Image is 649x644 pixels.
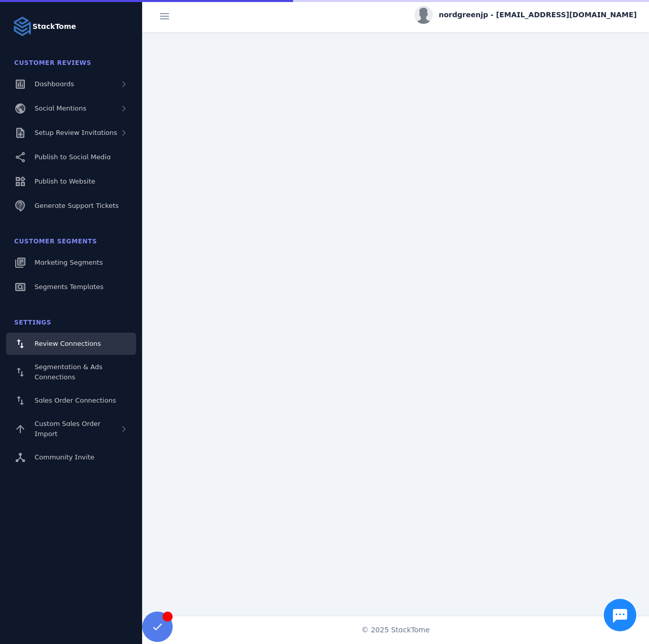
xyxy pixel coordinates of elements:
span: Marketing Segments [35,259,103,266]
span: Publish to Social Media [35,153,111,161]
span: © 2025 StackTome [362,625,430,635]
span: Settings [14,319,51,326]
span: Community Invite [35,453,94,461]
button: nordgreenjp - [EMAIL_ADDRESS][DOMAIN_NAME] [414,6,637,24]
span: Customer Reviews [14,59,91,66]
img: Logo image [12,16,33,37]
a: Segments Templates [6,276,136,298]
span: Publish to Website [35,177,95,185]
a: Segmentation & Ads Connections [6,357,136,387]
span: Generate Support Tickets [35,202,119,209]
a: Sales Order Connections [6,389,136,412]
span: Segmentation & Ads Connections [35,363,103,381]
span: nordgreenjp - [EMAIL_ADDRESS][DOMAIN_NAME] [439,10,637,20]
span: Social Mentions [35,104,86,112]
span: Custom Sales Order Import [35,420,101,438]
span: Setup Review Invitations [35,129,117,136]
span: Customer Segments [14,238,97,245]
a: Generate Support Tickets [6,195,136,217]
a: Marketing Segments [6,252,136,274]
strong: StackTome [33,21,76,32]
a: Publish to Website [6,170,136,193]
a: Community Invite [6,446,136,469]
span: Dashboards [35,80,74,88]
span: Sales Order Connections [35,397,116,404]
a: Publish to Social Media [6,146,136,168]
a: Review Connections [6,333,136,355]
img: profile.jpg [414,6,433,24]
span: Review Connections [35,340,101,347]
span: Segments Templates [35,283,104,291]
